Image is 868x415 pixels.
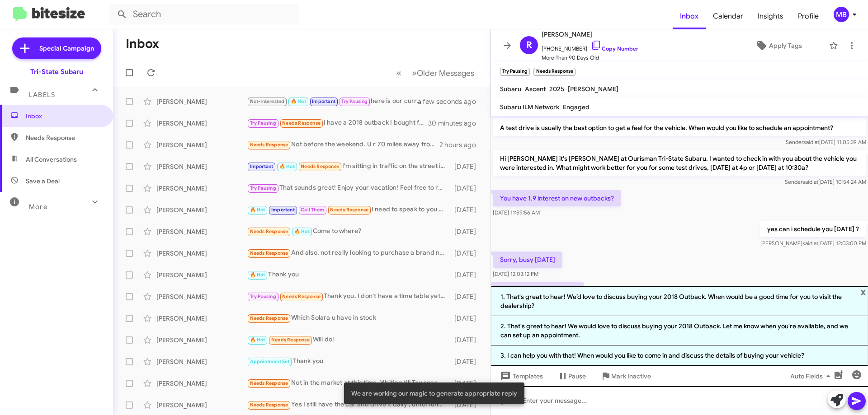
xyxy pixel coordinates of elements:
div: [DATE] [450,184,483,193]
div: [DATE] [450,205,483,214]
h1: Inbox [126,37,159,51]
button: Mark Inactive [593,368,658,384]
div: [PERSON_NAME] [156,184,247,193]
span: said at [802,178,818,185]
span: 🔥 Hot [250,272,265,278]
span: Subaru ILM Network [500,103,559,111]
span: 🔥 Hot [279,163,295,169]
span: Labels [29,91,55,99]
div: And also, not really looking to purchase a brand new vehicle, I'm looking for a used, with reason... [247,248,450,258]
span: Ascent [525,85,546,93]
span: Needs Response [282,294,321,299]
span: said at [803,139,819,145]
div: [PERSON_NAME] [156,119,247,128]
div: Not before the weekend. U r 70 miles away from me [247,140,439,150]
a: Calendar [706,3,750,29]
span: [PERSON_NAME] [568,85,618,93]
button: Next [406,64,480,82]
p: Hi [PERSON_NAME] it's [PERSON_NAME] at Ourisman Tri-State Subaru. I wanted to check in with you a... [493,150,866,176]
div: [DATE] [450,227,483,236]
a: Inbox [673,3,706,29]
span: Try Pausing [250,185,276,191]
div: [PERSON_NAME] [156,357,247,366]
span: Needs Response [301,163,339,169]
span: Apply Tags [769,37,802,54]
span: Needs Response [250,402,288,408]
span: said at [802,240,818,247]
span: Profile [791,3,826,29]
div: 2 hours ago [439,140,483,149]
li: 3. I can help you with that! When would you like to come in and discuss the details of buying you... [491,345,868,366]
a: Insights [750,3,791,29]
span: Important [312,98,335,104]
span: Try Pausing [250,120,276,126]
div: [PERSON_NAME] [156,227,247,236]
span: Needs Response [250,250,288,256]
small: Needs Response [533,68,575,76]
p: Let me check my schedule [493,282,584,298]
li: 1. That's great to hear! We’d love to discuss buying your 2018 Outback. When would be a good time... [491,286,868,316]
div: Come to where? [247,226,450,237]
span: [PERSON_NAME] [542,29,638,40]
span: More Than 90 Days Old [542,53,638,62]
span: [PERSON_NAME] [DATE] 12:03:00 PM [760,240,866,247]
li: 2. That's great to hear! We would love to discuss buying your 2018 Outback. Let me know when you'... [491,316,868,345]
div: [DATE] [450,336,483,345]
div: [PERSON_NAME] [156,336,247,345]
button: Previous [391,64,407,82]
div: I'm sitting in traffic on the street in front ofof dealership [247,161,450,172]
span: Needs Response [271,337,310,343]
span: 🔥 Hot [294,228,310,234]
span: Engaged [563,103,590,111]
div: [PERSON_NAME] [156,270,247,280]
div: MB [834,7,849,22]
div: Which Solara u have in stock [247,313,450,323]
span: Needs Response [250,315,288,321]
span: 🔥 Hot [250,207,265,213]
span: Mark Inactive [611,368,651,384]
span: [DATE] 11:59:56 AM [493,209,540,216]
span: All Conversations [26,155,77,164]
span: Needs Response [26,133,103,142]
span: Save a Deal [26,177,60,186]
p: Sorry, busy [DATE] [493,252,562,268]
span: Needs Response [250,142,288,148]
div: [PERSON_NAME] [156,292,247,301]
div: a few seconds ago [429,97,483,106]
span: 🔥 Hot [250,337,265,343]
nav: Page navigation example [392,64,480,82]
div: [DATE] [450,162,483,171]
span: Special Campaign [39,44,94,53]
div: [DATE] [450,357,483,366]
div: Thank you [247,270,450,280]
div: That sounds great! Enjoy your vacation! Feel free to reach out when you're back, and we can set u... [247,183,450,193]
span: Older Messages [417,68,474,78]
div: [PERSON_NAME] [156,314,247,323]
div: [DATE] [450,270,483,280]
div: here is our current inventory let us know if you see anything ?[URL][DOMAIN_NAME] [247,96,429,107]
span: « [396,67,401,79]
span: Sender [DATE] 10:54:24 AM [785,178,866,185]
span: More [29,203,47,211]
small: Try Pausing [500,68,530,76]
button: MB [826,7,858,22]
span: We are working our magic to generate appropriate reply [351,389,517,398]
div: [PERSON_NAME] [156,97,247,106]
span: Needs Response [250,380,288,386]
a: Copy Number [591,45,638,52]
span: » [412,67,417,79]
span: Pause [568,368,586,384]
button: Pause [550,368,593,384]
span: 2025 [549,85,564,93]
div: Thank you [247,356,450,367]
button: Templates [491,368,550,384]
a: Special Campaign [12,37,101,59]
span: [PHONE_NUMBER] [542,40,638,53]
div: [DATE] [450,314,483,323]
div: [PERSON_NAME] [156,205,247,214]
span: R [526,38,532,52]
div: I need to speak to you call me when you get this message [247,205,450,215]
span: Auto Fields [790,368,834,384]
